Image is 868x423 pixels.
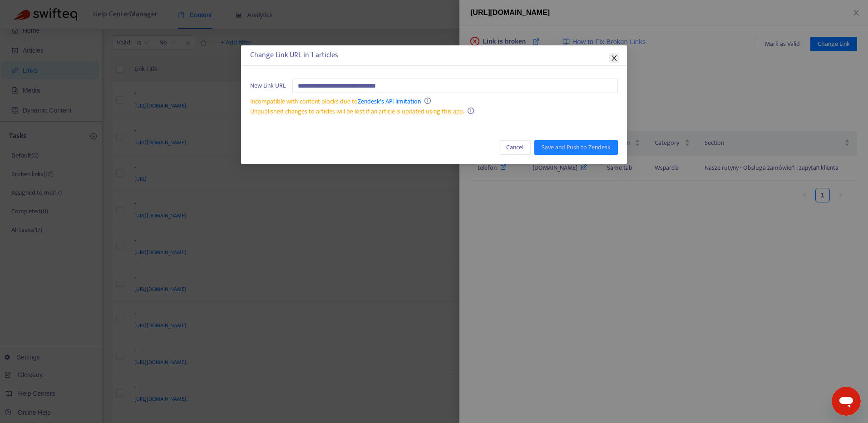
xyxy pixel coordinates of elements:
span: info-circle [468,108,474,114]
span: Incompatible with content blocks due to [250,96,421,107]
span: Cancel [506,143,523,152]
span: Unpublished changes to articles will be lost if an article is updated using this app. [250,106,464,117]
iframe: Przycisk umożliwiający otwarcie okna komunikatora [832,387,861,416]
button: Cancel [499,140,531,155]
button: Save and Push to Zendesk [534,140,618,155]
button: Close [609,53,619,63]
div: Change Link URL in 1 articles [250,50,618,61]
span: close [611,54,618,62]
a: Zendesk's API limitation [358,96,421,107]
span: info-circle [424,98,431,104]
span: New Link URL [250,81,286,91]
